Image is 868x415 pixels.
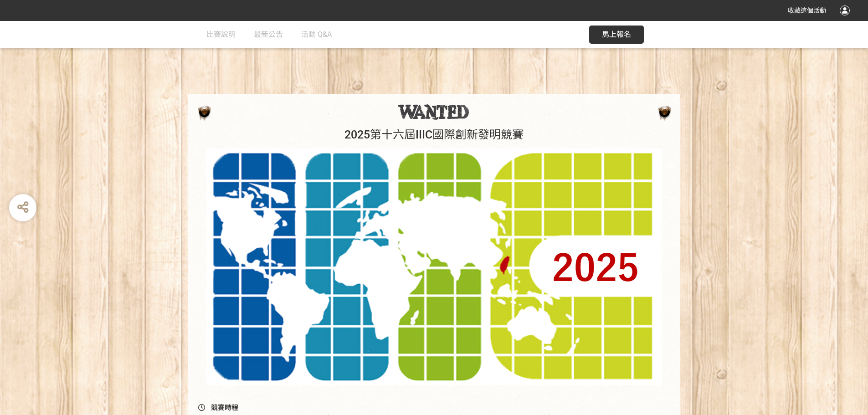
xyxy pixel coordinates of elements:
[788,7,826,14] span: 收藏這個活動
[206,30,236,39] span: 比賽說明
[589,26,644,44] button: 馬上報名
[254,21,283,48] a: 最新公告
[398,104,470,120] img: 2025第十六屆IIIC國際創新發明競賽
[197,128,671,142] h1: 2025第十六屆IIIC國際創新發明競賽
[206,21,236,48] a: 比賽說明
[301,21,332,48] a: 活動 Q&A
[301,30,332,39] span: 活動 Q&A
[211,404,238,412] span: 競賽時程
[602,30,631,39] span: 馬上報名
[254,30,283,39] span: 最新公告
[206,149,662,385] img: 2025第十六屆IIIC國際創新發明競賽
